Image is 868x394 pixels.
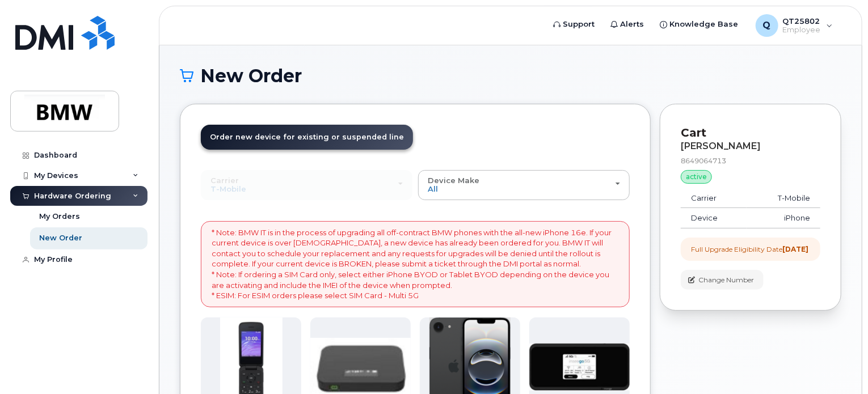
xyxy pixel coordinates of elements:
[691,244,808,254] div: Full Upgrade Eligibility Date
[681,141,820,151] div: [PERSON_NAME]
[681,125,820,141] p: Cart
[681,156,820,166] div: 8649064713
[681,188,747,209] td: Carrier
[428,184,438,193] span: All
[819,345,859,385] iframe: Messenger Launcher
[782,245,808,253] strong: [DATE]
[212,227,619,301] p: * Note: BMW IT is in the process of upgrading all off-contract BMW phones with the all-new iPhone...
[681,270,764,290] button: Change Number
[681,170,712,184] div: active
[180,66,841,86] h1: New Order
[529,344,630,391] img: cut_small_inseego_5G.jpg
[698,275,754,285] span: Change Number
[747,208,820,228] td: iPhone
[681,208,747,228] td: Device
[210,133,404,141] span: Order new device for existing or suspended line
[418,170,630,200] button: Device Make All
[428,176,479,185] span: Device Make
[747,188,820,209] td: T-Mobile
